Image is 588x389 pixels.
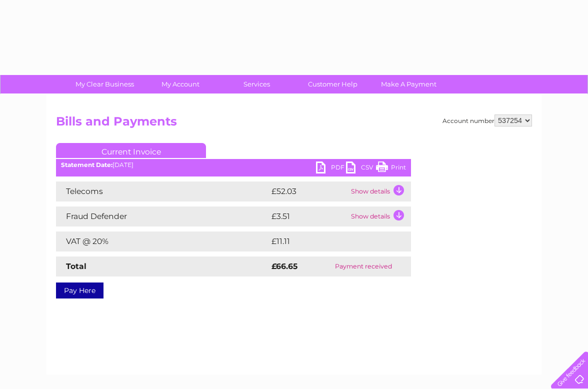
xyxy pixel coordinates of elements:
[56,181,269,201] td: Telecoms
[56,206,269,226] td: Fraud Defender
[442,114,532,126] div: Account number
[316,256,411,276] td: Payment received
[56,161,411,168] div: [DATE]
[367,75,450,93] a: Make A Payment
[376,161,406,176] a: Print
[56,282,103,298] a: Pay Here
[348,206,411,226] td: Show details
[215,75,298,93] a: Services
[271,261,297,271] strong: £66.65
[348,181,411,201] td: Show details
[269,231,386,251] td: £11.11
[61,161,112,168] b: Statement Date:
[346,161,376,176] a: CSV
[269,181,348,201] td: £52.03
[56,114,532,133] h2: Bills and Payments
[269,206,348,226] td: £3.51
[139,75,222,93] a: My Account
[56,231,269,251] td: VAT @ 20%
[56,143,206,158] a: Current Invoice
[63,75,146,93] a: My Clear Business
[316,161,346,176] a: PDF
[291,75,374,93] a: Customer Help
[66,261,86,271] strong: Total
